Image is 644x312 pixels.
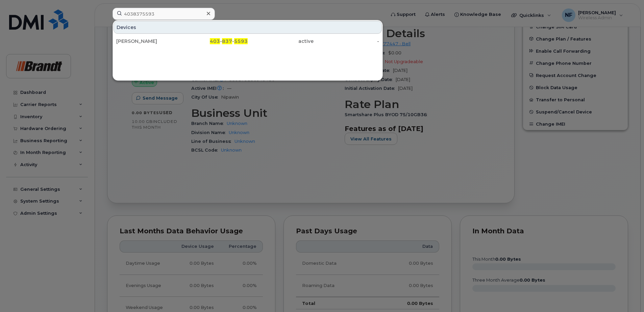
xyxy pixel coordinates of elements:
span: 5593 [234,38,248,44]
input: Find something... [113,8,215,20]
div: Devices [114,21,382,34]
div: - - [182,38,248,45]
a: [PERSON_NAME]403-837-5593active- [114,35,382,47]
div: active [248,38,314,45]
div: - [314,38,379,45]
span: 837 [222,38,232,44]
div: [PERSON_NAME] [116,38,182,45]
span: 403 [210,38,220,44]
